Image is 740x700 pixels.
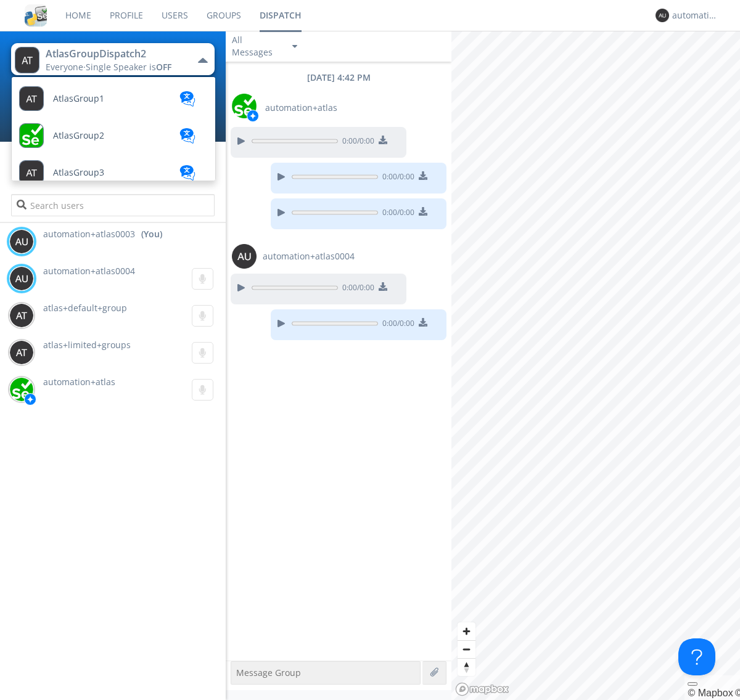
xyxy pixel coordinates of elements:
[178,91,197,107] img: translation-blue.svg
[338,282,374,296] span: 0:00 / 0:00
[46,47,184,61] div: AtlasGroupDispatch2
[458,622,475,640] button: Zoom in
[378,171,414,185] span: 0:00 / 0:00
[9,266,34,291] img: 373638.png
[43,228,135,240] span: automation+atlas0003
[11,76,216,181] ul: AtlasGroupDispatch2Everyone·Single Speaker isOFF
[419,171,427,180] img: download media button
[263,250,355,262] span: automation+atlas0004
[226,71,451,84] div: [DATE] 4:42 PM
[86,61,171,73] span: Single Speaker is
[53,94,104,104] span: AtlasGroup1
[379,136,387,144] img: download media button
[458,658,475,676] button: Reset bearing to north
[141,228,162,240] div: (You)
[156,61,171,73] span: OFF
[378,207,414,221] span: 0:00 / 0:00
[53,131,104,140] span: AtlasGroup2
[419,318,427,327] img: download media button
[46,61,184,73] div: Everyone ·
[43,302,127,314] span: atlas+default+group
[232,34,281,59] div: All Messages
[672,9,718,22] div: automation+atlas0003
[232,244,257,269] img: 373638.png
[292,45,297,48] img: caret-down-sm.svg
[9,340,34,365] img: 373638.png
[43,376,115,388] span: automation+atlas
[455,682,509,696] a: Mapbox logo
[9,377,34,402] img: d2d01cd9b4174d08988066c6d424eccd
[178,165,197,181] img: translation-blue.svg
[688,688,733,698] a: Mapbox
[25,4,47,26] img: cddb5a64eb264b2086981ab96f4c1ba7
[656,9,669,22] img: 373638.png
[265,102,337,114] span: automation+atlas
[379,282,387,291] img: download media button
[458,640,475,658] button: Zoom out
[378,318,414,332] span: 0:00 / 0:00
[678,638,715,675] iframe: Toggle Customer Support
[232,94,257,118] img: d2d01cd9b4174d08988066c6d424eccd
[43,265,135,277] span: automation+atlas0004
[458,659,475,676] span: Reset bearing to north
[338,136,374,149] span: 0:00 / 0:00
[9,229,34,254] img: 373638.png
[15,47,39,73] img: 373638.png
[53,168,104,177] span: AtlasGroup3
[688,682,697,686] button: Toggle attribution
[11,194,214,216] input: Search users
[43,339,131,351] span: atlas+limited+groups
[9,303,34,328] img: 373638.png
[11,43,214,75] button: AtlasGroupDispatch2Everyone·Single Speaker isOFF
[419,207,427,216] img: download media button
[178,128,197,144] img: translation-blue.svg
